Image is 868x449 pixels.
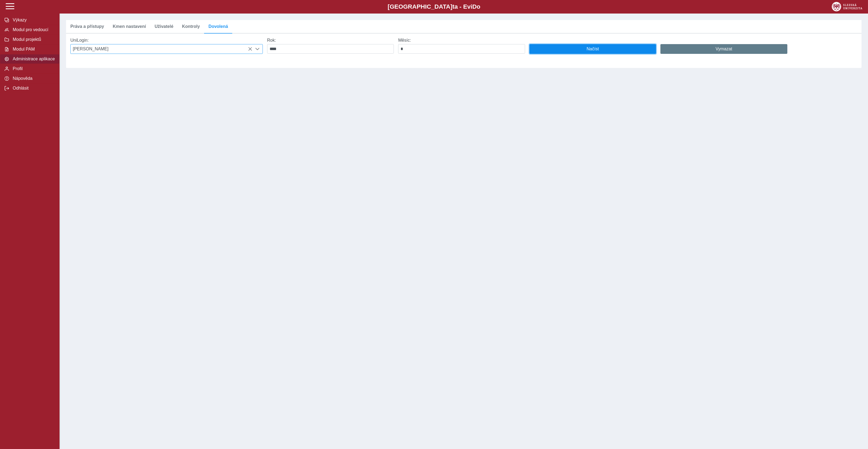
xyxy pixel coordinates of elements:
[477,3,480,10] span: o
[11,18,55,22] span: Výkazy
[665,47,783,51] span: Vymazat
[11,66,55,71] span: Profil
[534,47,652,51] span: Načíst
[208,24,228,29] span: Dovolená
[70,38,89,42] label: UniLogin:
[267,38,276,42] label: Rok:
[11,57,55,61] span: Administrace aplikace
[182,24,200,29] span: Kontroly
[11,37,55,42] span: Modul projektů
[16,3,852,10] b: [GEOGRAPHIC_DATA] a - Evi
[155,24,173,29] span: Uživatelé
[452,3,454,10] span: t
[660,44,787,54] button: Vymazat
[113,24,146,29] span: Kmen nastavení
[11,47,55,52] span: Modul PAM
[11,86,55,91] span: Odhlásit
[832,2,862,11] img: logo_web_su.png
[70,24,104,29] span: Práva a přístupy
[71,44,252,54] span: [PERSON_NAME]
[11,27,55,32] span: Modul pro vedoucí
[529,44,656,54] button: Načíst
[472,3,477,10] span: D
[398,38,411,42] label: Měsíc:
[11,76,55,81] span: Nápověda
